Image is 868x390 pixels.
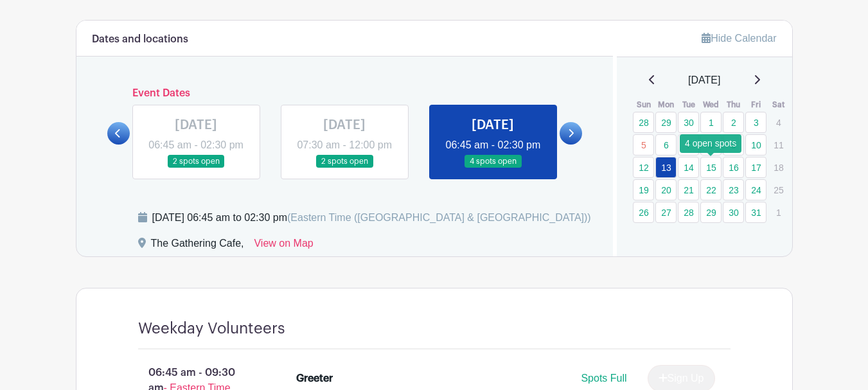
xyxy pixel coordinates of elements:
th: Sun [632,98,655,111]
a: 17 [745,157,766,178]
h6: Dates and locations [92,33,188,46]
p: 4 [768,112,789,132]
th: Wed [700,98,722,111]
a: 21 [678,179,699,200]
h6: Event Dates [130,87,560,100]
a: 6 [655,134,677,155]
a: 23 [723,179,744,200]
a: 30 [723,202,744,223]
th: Sat [767,98,790,111]
a: 19 [633,179,654,200]
a: 24 [745,179,766,200]
a: 10 [745,134,766,155]
a: 1 [700,112,722,133]
a: 20 [655,179,677,200]
a: View on Map [254,236,313,256]
span: [DATE] [688,73,720,88]
div: Greeter [296,371,333,386]
th: Tue [677,98,700,111]
a: 13 [655,157,677,178]
span: Spots Full [581,373,626,384]
a: 2 [723,112,744,133]
a: 30 [678,112,699,133]
a: 3 [745,112,766,133]
span: (Eastern Time ([GEOGRAPHIC_DATA] & [GEOGRAPHIC_DATA])) [287,212,591,223]
div: [DATE] 06:45 am to 02:30 pm [152,210,591,226]
h4: Weekday Volunteers [138,319,285,338]
a: 5 [633,134,654,155]
a: 29 [655,112,677,133]
a: 15 [700,157,722,178]
a: Hide Calendar [702,33,776,44]
a: 7 [678,134,699,155]
a: 31 [745,202,766,223]
div: 4 open spots [680,134,741,153]
p: 11 [768,135,789,155]
p: 18 [768,157,789,177]
p: 25 [768,180,789,200]
a: 28 [678,202,699,223]
a: 22 [700,179,722,200]
a: 12 [633,157,654,178]
th: Thu [722,98,745,111]
a: 26 [633,202,654,223]
a: 29 [700,202,722,223]
a: 27 [655,202,677,223]
a: 14 [678,157,699,178]
a: 16 [723,157,744,178]
th: Mon [655,98,677,111]
th: Fri [745,98,767,111]
p: 1 [768,202,789,222]
a: 28 [633,112,654,133]
div: The Gathering Cafe, [151,236,244,256]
